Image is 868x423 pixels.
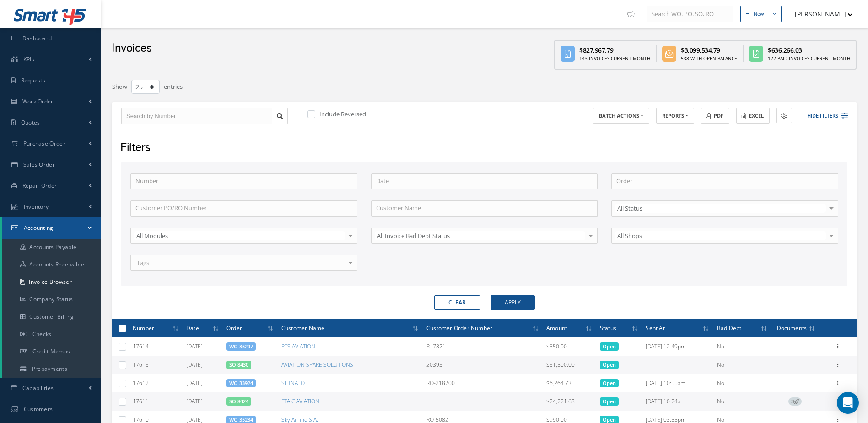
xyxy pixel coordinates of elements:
[777,323,807,332] span: Documents
[281,361,353,369] a: AVIATION SPARE SOLUTIONS
[229,416,253,423] a: WO 35234
[600,342,619,351] span: Open
[21,119,40,126] span: Quotes
[642,337,713,356] td: [DATE] 12:49pm
[112,79,127,92] label: Show
[186,323,199,332] span: Date
[2,325,101,343] a: Checks
[133,323,154,332] span: Number
[600,397,619,406] span: Open
[837,392,859,414] div: Open Intercom Messenger
[281,323,325,332] span: Customer Name
[647,6,733,22] input: Search WO, PO, SO, RO
[229,380,253,386] a: WO 33924
[133,379,149,387] span: 17612
[713,337,771,356] td: No
[543,374,596,392] td: $6,264.73
[754,10,764,18] div: New
[642,392,713,411] td: [DATE] 10:24am
[183,356,223,374] td: [DATE]
[491,295,535,310] button: Apply
[133,342,149,350] span: 17614
[183,392,223,411] td: [DATE]
[2,308,101,325] a: Customer Billing
[112,42,151,55] h2: Invoices
[2,343,101,360] a: Credit Memos
[371,200,598,217] input: Customer Name
[113,140,853,157] div: Filters
[23,140,65,147] span: Purchase Order
[24,405,53,413] span: Customers
[23,55,34,63] span: KPIs
[799,108,848,124] button: Hide Filters
[717,323,742,332] span: Bad Debt
[786,5,853,23] button: [PERSON_NAME]
[2,360,101,378] a: Prepayments
[713,374,771,392] td: No
[22,98,54,105] span: Work Order
[611,173,838,190] input: Order
[23,161,55,168] span: Sales Order
[2,291,101,308] a: Company Status
[713,356,771,374] td: No
[593,108,649,124] button: BATCH ACTIONS
[183,374,223,392] td: [DATE]
[317,110,366,118] label: Include Reversed
[423,374,543,392] td: RO-218200
[736,108,770,124] button: Excel
[21,76,45,84] span: Requests
[306,110,484,120] div: Include Reversed
[543,392,596,411] td: $24,221.68
[768,55,850,62] div: 122 Paid Invoices Current Month
[543,337,596,356] td: $550.00
[646,323,664,332] span: Sent At
[600,323,616,332] span: Status
[375,231,586,240] span: All Invoice Bad Debt Status
[579,55,650,62] div: 143 Invoices Current Month
[546,323,567,332] span: Amount
[434,295,480,310] button: Clear
[281,397,319,405] a: FTAIC AVIATION
[22,182,57,190] span: Repair Order
[788,397,802,405] a: 3
[701,108,729,124] button: PDF
[229,361,248,368] a: SO 8430
[371,173,598,190] input: Date
[32,365,67,373] span: Prepayments
[615,204,826,213] span: All Status
[543,356,596,374] td: $31,500.00
[713,392,771,411] td: No
[133,397,149,405] span: 17611
[281,342,315,350] a: PTS AVIATION
[133,361,149,369] span: 17613
[134,231,345,240] span: All Modules
[32,347,70,355] span: Credit Memos
[135,259,149,268] span: Tags
[121,108,272,125] input: Search by Number
[426,323,492,332] span: Customer Order Number
[423,337,543,356] td: R17821
[24,203,49,211] span: Inventory
[2,239,101,256] a: Accounts Payable
[681,55,737,62] div: 538 With Open Balance
[130,200,357,217] input: Customer PO/RO Number
[130,173,357,190] input: Number
[642,374,713,392] td: [DATE] 10:55am
[183,337,223,356] td: [DATE]
[229,398,248,405] a: SO 8424
[22,34,52,42] span: Dashboard
[740,6,782,22] button: New
[2,217,101,239] a: Accounting
[24,224,54,232] span: Accounting
[768,45,850,55] div: $636,266.03
[579,45,650,55] div: $827,967.79
[600,361,619,369] span: Open
[2,273,101,291] a: Invoice Browser
[423,356,543,374] td: 20393
[229,343,253,350] a: WO 35297
[226,323,242,332] span: Order
[32,330,52,338] span: Checks
[656,108,694,124] button: REPORTS
[22,384,54,392] span: Capabilities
